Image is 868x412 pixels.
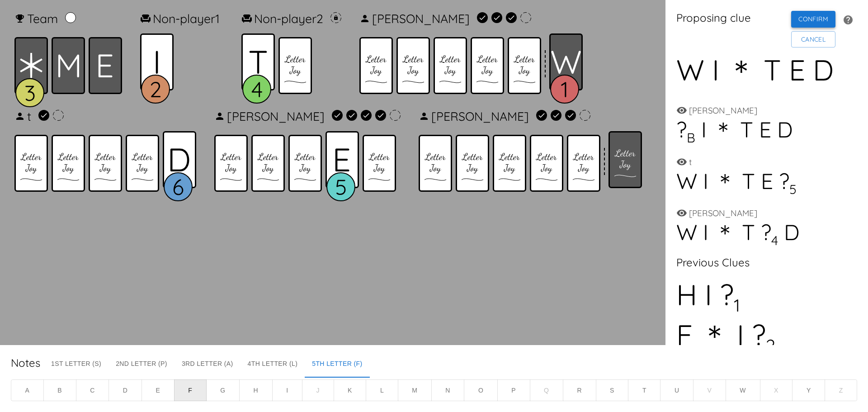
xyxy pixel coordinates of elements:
[431,379,465,402] button: N
[791,31,835,48] button: Cancel
[676,105,857,116] div: [PERSON_NAME]
[150,76,162,103] text: 2
[361,109,375,124] span: This hint was used by Lucas.
[477,11,491,26] span: This hint was used by Richard.
[497,379,530,402] button: P
[239,379,273,402] button: H
[580,109,594,124] span: Carol can still give a clue by using one of the team's shared hints.
[398,379,432,402] button: M
[76,379,109,402] button: C
[330,11,345,26] span: This hint becomes available once this non-player pile is exhausted.
[789,180,797,197] sub: 5
[175,356,241,378] button: 3rd Letter (A)
[254,11,323,26] div: Non-player 2
[491,11,506,26] span: This hint was used by Richard.
[172,173,184,200] text: 6
[628,379,660,402] button: T
[65,11,80,26] span: This hint is available to players that have used all of their own hints.
[38,109,53,124] span: This hint was used by t.
[390,109,404,124] span: Lucas can still give a clue by using one of the team's shared hints.
[687,129,695,146] sub: B
[206,379,240,402] button: G
[11,379,44,402] button: A
[676,11,791,47] div: Proposing clue
[305,356,369,378] button: 5th Letter (F)
[676,208,857,218] div: [PERSON_NAME]
[108,356,175,378] button: 2nd Letter (P)
[766,334,775,356] sub: 2
[676,218,857,248] div: W I ＊ T ? D
[335,173,347,200] text: 5
[43,379,76,402] button: B
[506,11,520,26] span: This hint was used by Richard.
[334,379,367,402] button: K
[561,76,569,103] text: 1
[734,294,740,316] sub: 1
[174,379,207,402] button: F
[676,156,857,167] div: t
[676,167,857,197] div: W I ＊ T E ?
[464,379,497,402] button: O
[596,379,629,402] button: S
[676,116,857,146] div: ? I ＊ T E D
[53,109,67,124] span: t can still give a clue by using one of the team's shared hints.
[660,379,693,402] button: U
[44,356,108,378] button: 1st Letter (S)
[676,51,857,90] div: W I ＊ T E D
[431,109,529,124] div: [PERSON_NAME]
[272,379,302,402] button: I
[520,11,535,26] span: Richard can still give a clue by using one of the team's shared hints.
[11,356,40,378] div: Notes
[372,11,470,26] div: [PERSON_NAME]
[346,109,361,124] span: This hint was used by Lucas.
[536,109,551,124] span: This hint was used by Carol.
[791,11,835,28] button: Confirm
[251,76,263,103] text: 4
[332,109,346,124] span: This hint was used by Lucas.
[792,379,825,402] button: Y
[227,109,325,124] div: [PERSON_NAME]
[241,356,305,378] button: 4th Letter (L)
[676,316,857,356] div: F ＊ I ?
[27,11,58,26] div: Team
[726,379,760,402] button: W
[375,109,390,124] span: This hint was used by Lucas.
[153,11,220,26] div: Non-player 1
[24,79,36,106] text: 3
[142,379,175,402] button: E
[565,109,580,124] span: This hint was used by Carol.
[366,379,398,402] button: L
[551,109,565,124] span: This hint was used by Carol.
[771,232,778,248] sub: 4
[676,276,857,316] div: H I ?
[108,379,142,402] button: D
[27,109,31,124] div: t
[676,256,857,269] div: Previous Clues
[563,379,596,402] button: R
